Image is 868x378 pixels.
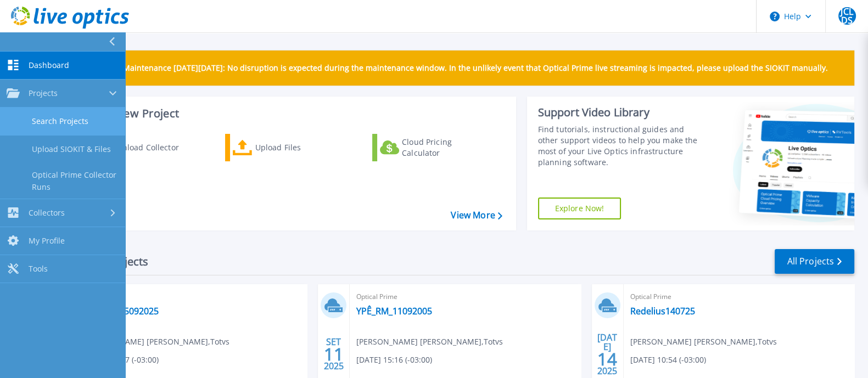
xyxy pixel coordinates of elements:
span: [PERSON_NAME] [PERSON_NAME] , Totvs [630,336,777,348]
span: Optical Prime [83,291,300,303]
div: Find tutorials, instructional guides and other support videos to help you make the most of your L... [538,124,703,168]
span: Optical Prime [356,291,574,303]
span: 14 [597,354,617,364]
div: Cloud Pricing Calculator [402,137,490,159]
span: Dashboard [29,60,69,70]
a: Download Collector [78,134,200,161]
a: Redelius140725 [630,306,695,317]
a: All Projects [775,249,854,274]
div: Support Video Library [538,105,703,120]
a: View More [451,210,502,221]
span: [DATE] 10:54 (-03:00) [630,354,706,366]
div: Upload Files [255,137,343,159]
a: Cloud Pricing Calculator [372,134,495,161]
span: Collectors [29,208,65,218]
div: [DATE] 2025 [597,334,618,374]
h3: Start a New Project [78,108,502,120]
a: Explore Now! [538,198,621,219]
span: Projects [29,88,58,98]
span: 11 [324,349,344,359]
span: JCLDS [838,7,856,25]
p: Scheduled Maintenance [DATE][DATE]: No disruption is expected during the maintenance window. In t... [82,64,828,72]
span: My Profile [29,236,65,246]
a: Upload Files [225,134,348,161]
span: Tools [29,264,48,274]
span: [PERSON_NAME] [PERSON_NAME] , Totvs [356,336,503,348]
span: Optical Prime [630,291,848,303]
a: YPÊ_RM_11092005 [356,306,432,317]
span: [PERSON_NAME] [PERSON_NAME] , Totvs [83,336,229,348]
div: Download Collector [106,137,194,159]
span: [DATE] 15:16 (-03:00) [356,354,432,366]
div: SET 2025 [323,334,344,374]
